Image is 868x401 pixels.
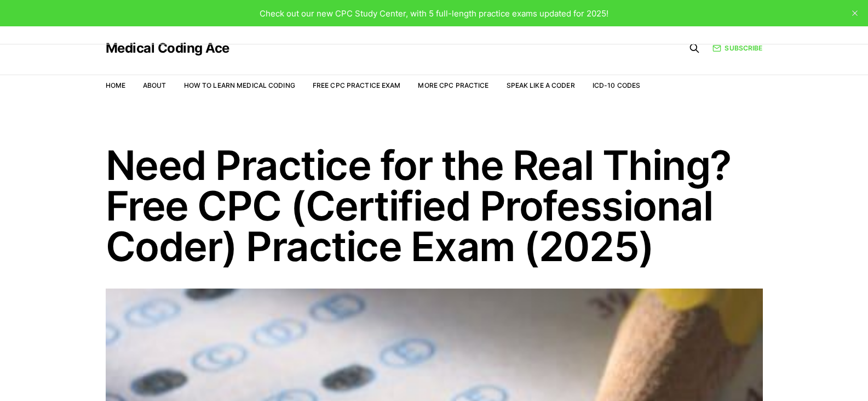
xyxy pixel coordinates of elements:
button: close [846,4,864,22]
a: Subscribe [712,43,762,53]
a: How to Learn Medical Coding [184,81,295,89]
a: About [143,81,166,89]
iframe: portal-trigger [689,347,868,401]
span: Check out our new CPC Study Center, with 5 full-length practice exams updated for 2025! [260,8,608,19]
a: Medical Coding Ace [106,42,229,55]
a: More CPC Practice [418,81,488,89]
h1: Need Practice for the Real Thing? Free CPC (Certified Professional Coder) Practice Exam (2025) [106,145,763,267]
a: Speak Like a Coder [507,81,575,89]
a: Home [106,81,125,89]
a: ICD-10 Codes [593,81,640,89]
a: Free CPC Practice Exam [313,81,401,89]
